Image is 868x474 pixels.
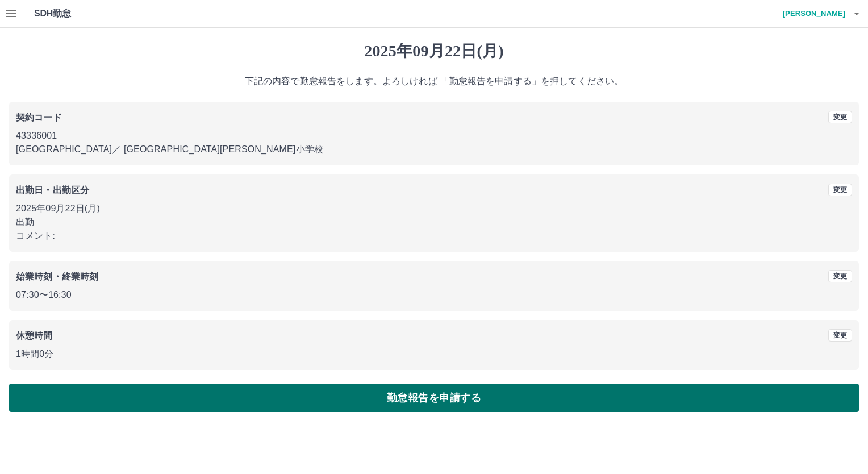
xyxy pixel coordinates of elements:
[16,185,89,195] b: 出勤日・出勤区分
[828,329,852,342] button: 変更
[16,215,852,229] p: 出勤
[16,202,852,215] p: 2025年09月22日(月)
[9,384,859,412] button: 勤怠報告を申請する
[828,111,852,123] button: 変更
[828,270,852,282] button: 変更
[16,113,62,122] b: 契約コード
[16,331,53,340] b: 休憩時間
[16,272,98,281] b: 始業時刻・終業時刻
[16,229,852,243] p: コメント:
[16,143,852,156] p: [GEOGRAPHIC_DATA] ／ [GEOGRAPHIC_DATA][PERSON_NAME]小学校
[9,74,859,88] p: 下記の内容で勤怠報告をします。よろしければ 「勤怠報告を申請する」を押してください。
[9,41,859,61] h1: 2025年09月22日(月)
[16,347,852,361] p: 1時間0分
[828,184,852,196] button: 変更
[16,129,852,143] p: 43336001
[16,288,852,302] p: 07:30 〜 16:30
